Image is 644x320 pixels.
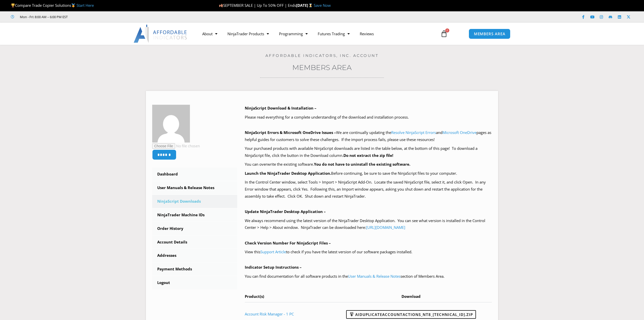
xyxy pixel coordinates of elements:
a: User Manuals & Release Notes [152,181,237,194]
b: Check Version Number For NinjaScript Files – [245,240,331,245]
a: AIDuplicateAccountActions_NT8_[TECHNICAL_ID].zip [346,310,476,319]
span: 0 [445,28,449,32]
a: Account Details [152,236,237,249]
strong: [DATE] [296,3,313,8]
img: 🍂 [219,4,223,7]
a: Start Here [76,3,94,8]
a: Futures Trading [313,28,355,40]
b: Do not extract the zip file! [343,153,393,158]
iframe: Customer reviews powered by Trustpilot [75,14,150,19]
a: NinjaTrader Products [222,28,274,40]
img: LogoAI | Affordable Indicators – NinjaTrader [134,25,188,43]
p: View this to check if you have the latest version of our software packages installed. [245,248,492,256]
b: NinjaScript Errors & Microsoft OneDrive Issues – [245,130,336,135]
a: NinjaTrader Machine IDs [152,208,237,222]
b: Update NinjaTrader Desktop Application – [245,209,326,214]
a: [URL][DOMAIN_NAME] [366,225,405,230]
a: Account Risk Manager - 1 PC [245,311,294,316]
b: Launch the NinjaTrader Desktop Application. [245,171,331,176]
a: NinjaScript Downloads [152,195,237,208]
a: Reviews [355,28,379,40]
a: 0 [433,26,455,41]
span: SEPTEMBER SALE | Up To 50% OFF | Ends [219,3,296,8]
a: Members Area [292,63,352,72]
img: 🏆 [11,4,15,7]
b: Indicator Setup Instructions – [245,265,302,270]
nav: Account pages [152,168,237,289]
a: Programming [274,28,313,40]
p: Before continuing, be sure to save the NinjaScript files to your computer. [245,170,492,177]
a: About [197,28,222,40]
p: You can overwrite the existing software. [245,161,492,168]
span: Compare Trade Copier Solutions [11,3,94,8]
a: Save Now [314,3,331,8]
a: MEMBERS AREA [469,29,511,39]
a: Support Article [260,249,286,254]
nav: Menu [197,28,435,40]
a: Resolve NinjaScript Errors [391,130,436,135]
p: Your purchased products with available NinjaScript downloads are listed in the table below, at th... [245,145,492,159]
img: 8238e644ec491e7434616f3b299f517a81825848ff9ea252367ca992b10acf87 [152,105,190,143]
span: Download [401,294,421,299]
span: Product(s) [245,294,264,299]
p: In the Control Center window, select Tools > Import > NinjaScript Add-On. Locate the saved NinjaS... [245,179,492,200]
span: MEMBERS AREA [474,32,505,36]
p: Please read everything for a complete understanding of the download and installation process. [245,114,492,121]
a: Logout [152,276,237,289]
a: Affordable Indicators, Inc. Account [265,53,379,58]
b: NinjaScript Download & Installation – [245,105,316,111]
a: Order History [152,222,237,235]
a: User Manuals & Release Notes [348,274,400,279]
a: Microsoft OneDrive [442,130,476,135]
a: Addresses [152,249,237,262]
img: ⌛ [309,4,312,7]
p: We always recommend using the latest version of the NinjaTrader Desktop Application. You can see ... [245,217,492,231]
span: Mon - Fri: 8:00 AM – 6:00 PM EST [19,14,68,20]
a: Dashboard [152,168,237,181]
b: You do not have to uninstall the existing software. [314,162,410,167]
img: 🥇 [71,4,75,7]
p: You can find documentation for all software products in the section of Members Area. [245,273,492,280]
a: Payment Methods [152,263,237,276]
p: We are continually updating the and pages as helpful guides for customers to solve these challeng... [245,129,492,143]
